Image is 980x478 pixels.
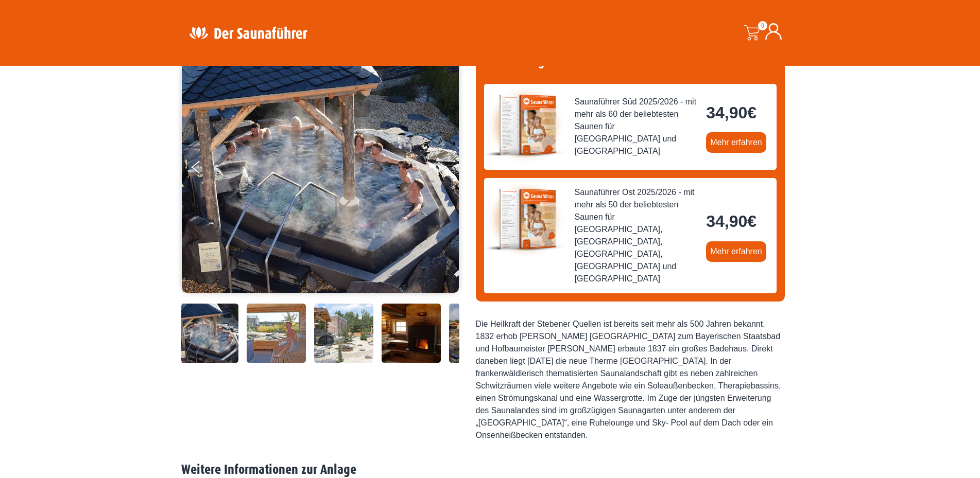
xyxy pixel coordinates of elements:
bdi: 34,90 [706,103,757,122]
button: Previous [192,156,217,182]
img: der-saunafuehrer-2025-sued.jpg [484,84,566,166]
bdi: 34,90 [706,212,757,231]
span: € [747,212,757,231]
a: Mehr erfahren [706,241,766,262]
button: Next [437,156,462,182]
div: Die Heilkraft der Stebener Quellen ist bereits seit mehr als 500 Jahren bekannt. 1832 erhob [PERS... [476,318,785,441]
span: € [747,103,757,122]
h2: Weitere Informationen zur Anlage [181,462,799,478]
span: Saunaführer Süd 2025/2026 - mit mehr als 60 der beliebtesten Saunen für [GEOGRAPHIC_DATA] und [GE... [575,96,698,157]
span: 0 [758,21,767,30]
span: Saunaführer Ost 2025/2026 - mit mehr als 50 der beliebtesten Saunen für [GEOGRAPHIC_DATA], [GEOGR... [575,186,698,285]
a: Mehr erfahren [706,132,766,153]
img: der-saunafuehrer-2025-ost.jpg [484,178,566,260]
